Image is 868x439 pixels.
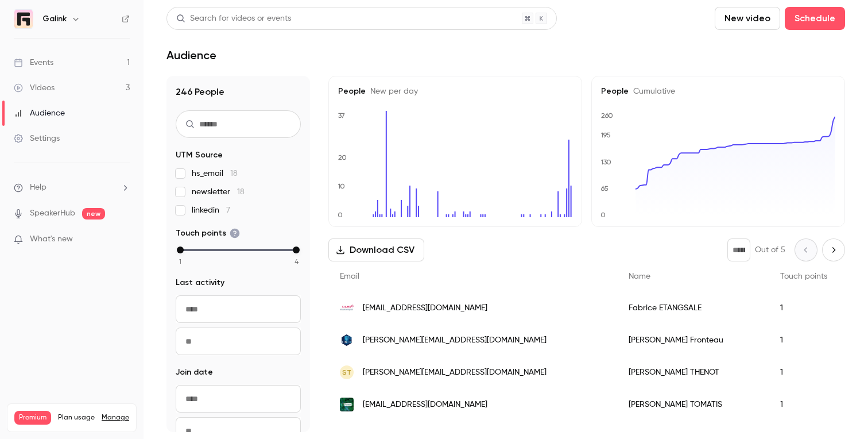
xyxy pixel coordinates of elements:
[769,356,839,388] div: 1
[42,13,67,25] h6: Galink
[176,277,224,288] span: Last activity
[600,211,606,219] text: 0
[30,207,75,219] a: SpeakerHub
[785,7,845,30] button: Schedule
[176,295,301,323] input: From
[14,133,60,144] div: Settings
[338,86,572,97] h5: People
[166,48,216,62] h1: Audience
[192,186,245,198] span: newsletter
[780,272,827,280] span: Touch points
[176,328,301,355] input: To
[14,82,55,94] div: Videos
[617,388,769,421] div: [PERSON_NAME] TOMATIS
[226,206,230,214] span: 7
[629,272,650,280] span: Name
[617,356,769,388] div: [PERSON_NAME] THENOT
[363,334,547,346] span: [PERSON_NAME][EMAIL_ADDRESS][DOMAIN_NAME]
[14,411,51,425] span: Premium
[102,413,129,422] a: Manage
[14,182,130,194] li: help-dropdown-opener
[629,87,675,95] span: Cumulative
[601,86,835,97] h5: People
[340,301,354,315] img: shlmr.fr
[14,57,53,68] div: Events
[617,324,769,356] div: [PERSON_NAME] Fronteau
[192,168,238,179] span: hs_email
[176,13,291,25] div: Search for videos or events
[338,111,345,120] text: 37
[30,233,73,245] span: What's new
[192,205,230,216] span: linkedin
[230,170,238,178] span: 18
[363,399,487,411] span: [EMAIL_ADDRESS][DOMAIN_NAME]
[755,244,785,256] p: Out of 5
[617,292,769,324] div: Fabrice ETANGSALE
[340,272,359,280] span: Email
[14,10,33,28] img: Galink
[366,87,418,95] span: New per day
[179,256,181,267] span: 1
[769,324,839,356] div: 1
[177,247,184,253] div: min
[82,208,105,219] span: new
[30,182,46,194] span: Help
[600,158,611,166] text: 130
[294,256,299,267] span: 4
[58,413,95,422] span: Plan usage
[338,211,343,219] text: 0
[363,302,487,314] span: [EMAIL_ADDRESS][DOMAIN_NAME]
[340,398,354,411] img: groupama-am.fr
[363,367,547,379] span: [PERSON_NAME][EMAIL_ADDRESS][DOMAIN_NAME]
[822,238,845,261] button: Next page
[338,182,345,190] text: 10
[293,247,300,253] div: max
[769,292,839,324] div: 1
[176,367,213,378] span: Join date
[176,385,301,413] input: From
[715,7,780,30] button: New video
[769,388,839,421] div: 1
[342,367,351,378] span: ST
[328,238,424,261] button: Download CSV
[600,184,609,192] text: 65
[338,153,347,161] text: 20
[237,188,245,196] span: 18
[176,149,223,161] span: UTM Source
[601,111,613,120] text: 260
[600,131,611,139] text: 195
[176,228,240,239] span: Touch points
[14,107,65,119] div: Audience
[176,85,301,99] h1: 246 People
[340,333,354,347] img: citalid.com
